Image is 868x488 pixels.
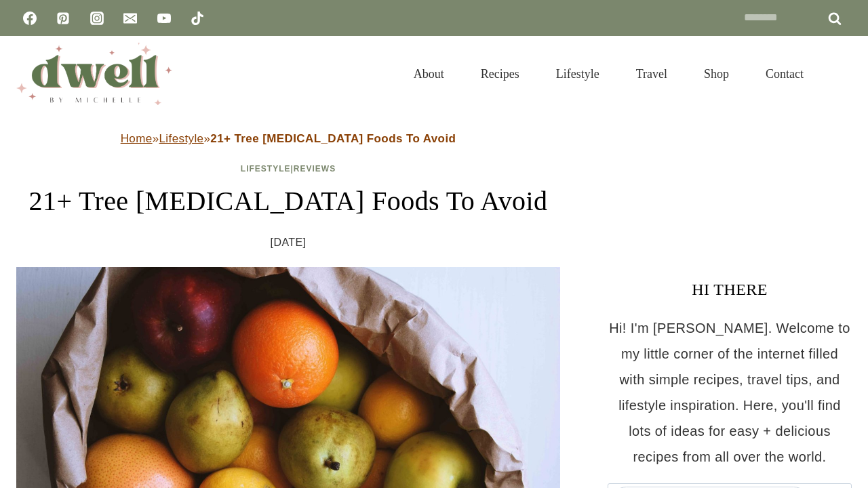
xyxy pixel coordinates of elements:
a: YouTube [151,5,178,32]
nav: Primary Navigation [395,50,822,98]
time: [DATE] [271,232,307,253]
a: Email [117,5,144,32]
a: Recipes [462,50,538,98]
p: Hi! I'm [PERSON_NAME]. Welcome to my little corner of the internet filled with simple recipes, tr... [608,315,852,470]
a: Contact [747,50,822,98]
a: Facebook [16,5,43,32]
h1: 21+ Tree [MEDICAL_DATA] Foods To Avoid [16,181,560,222]
a: Reviews [294,164,336,174]
a: Lifestyle [159,132,203,145]
a: TikTok [184,5,211,32]
a: Lifestyle [241,164,291,174]
a: Lifestyle [538,50,618,98]
a: Travel [618,50,686,98]
button: View Search Form [829,62,852,85]
img: DWELL by michelle [16,43,172,105]
span: | [241,164,336,174]
a: Home [121,132,153,145]
a: Shop [686,50,747,98]
strong: 21+ Tree [MEDICAL_DATA] Foods To Avoid [210,132,456,145]
a: Instagram [83,5,111,32]
h3: HI THERE [608,277,852,302]
a: About [395,50,462,98]
a: Pinterest [50,5,77,32]
span: » » [121,132,456,145]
